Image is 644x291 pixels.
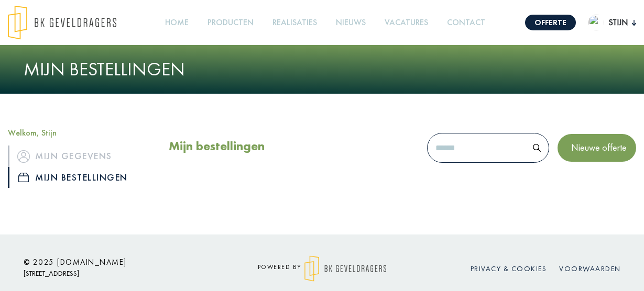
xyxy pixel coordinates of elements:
[533,144,541,152] img: search.svg
[380,11,432,35] a: Vacatures
[332,11,370,35] a: Nieuws
[18,173,29,182] img: icon
[8,145,153,166] a: iconMijn gegevens
[268,11,321,35] a: Realisaties
[443,11,489,35] a: Contact
[24,267,212,280] p: [STREET_ADDRESS]
[24,58,621,81] h1: Mijn bestellingen
[567,141,627,153] span: Nieuwe offerte
[304,255,387,282] img: logo
[471,264,547,273] a: Privacy & cookies
[558,134,636,161] button: Nieuwe offerte
[8,167,153,188] a: iconMijn bestellingen
[588,15,604,30] img: undefined
[525,15,576,30] a: Offerte
[169,139,265,154] h2: Mijn bestellingen
[559,264,621,273] a: Voorwaarden
[604,16,632,29] span: Stijn
[203,11,258,35] a: Producten
[8,5,116,40] img: logo
[17,150,30,163] img: icon
[8,128,153,138] h5: Welkom, Stijn
[228,255,417,282] div: powered by
[588,15,636,30] button: Stijn
[24,258,212,267] h6: © 2025 [DOMAIN_NAME]
[161,11,193,35] a: Home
